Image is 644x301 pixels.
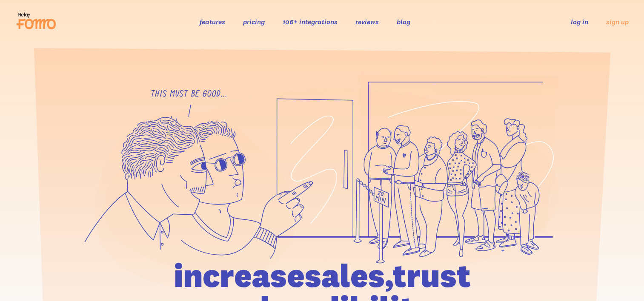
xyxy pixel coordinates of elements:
a: reviews [355,17,379,26]
a: blog [397,17,410,26]
a: 106+ integrations [283,17,338,26]
a: sign up [606,17,629,26]
a: log in [571,17,588,26]
a: pricing [243,17,265,26]
a: features [200,17,225,26]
